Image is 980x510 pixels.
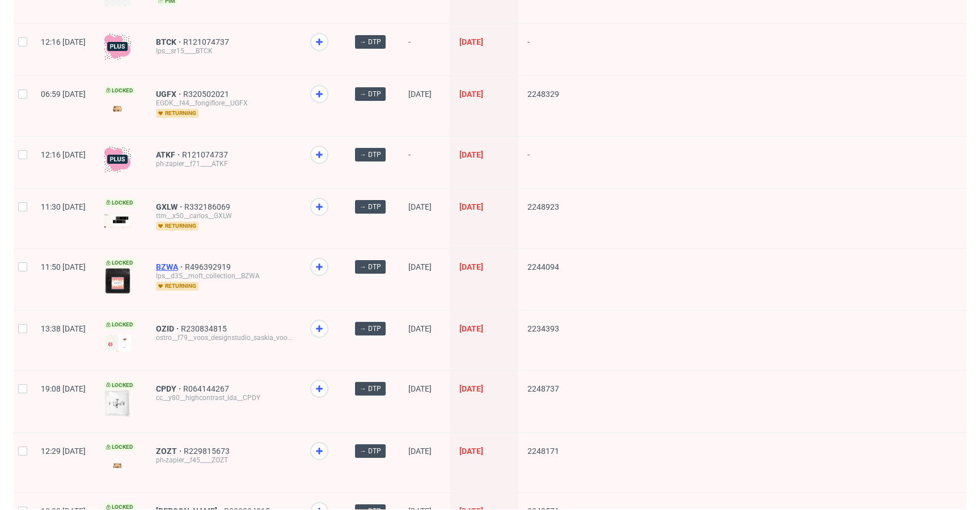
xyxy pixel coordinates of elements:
[459,202,483,211] span: [DATE]
[104,33,131,60] img: plus-icon.676465ae8f3a83198b3f.png
[182,150,230,159] a: R121074737
[360,37,381,47] span: → DTP
[156,37,183,46] a: BTCK
[156,271,292,280] div: lps__d35__moft_collection__BZWA
[360,324,381,334] span: → DTP
[459,150,483,159] span: [DATE]
[104,146,131,173] img: plus-icon.676465ae8f3a83198b3f.png
[104,267,131,295] img: version_two_editor_design
[41,37,86,46] span: 12:16 [DATE]
[41,262,86,271] span: 11:50 [DATE]
[41,384,86,393] span: 19:08 [DATE]
[181,324,229,333] a: R230834815
[41,90,86,99] span: 06:59 [DATE]
[527,90,559,99] span: 2248329
[183,37,231,46] a: R121074737
[459,37,483,46] span: [DATE]
[104,198,136,207] span: Locked
[156,150,182,159] a: ATKF
[104,320,136,329] span: Locked
[360,202,381,212] span: → DTP
[104,258,136,267] span: Locked
[156,456,292,465] div: ph-zapier__f45____ZOZT
[459,447,483,456] span: [DATE]
[183,90,231,99] a: R320502021
[527,150,559,175] span: -
[527,202,559,211] span: 2248923
[360,89,381,99] span: → DTP
[408,37,441,62] span: -
[185,262,233,271] a: R496392919
[408,90,432,99] span: [DATE]
[156,282,198,291] span: returning
[527,37,559,62] span: -
[527,262,559,271] span: 2244094
[459,324,483,333] span: [DATE]
[41,447,86,456] span: 12:29 [DATE]
[104,390,131,417] img: version_two_editor_design
[408,324,432,333] span: [DATE]
[156,222,198,231] span: returning
[184,447,232,456] a: R229815673
[360,150,381,160] span: → DTP
[104,213,131,228] img: version_two_editor_design.png
[527,384,559,393] span: 2248737
[41,150,86,159] span: 12:16 [DATE]
[527,447,559,456] span: 2248171
[156,333,292,342] div: ostro__f79__voos_designstudio_saskia_voos__OZID
[156,324,181,333] a: OZID
[41,202,86,211] span: 11:30 [DATE]
[104,101,131,116] img: version_two_editor_design
[104,458,131,473] img: version_two_editor_design
[360,262,381,272] span: → DTP
[156,211,292,220] div: ttm__x50__carlos__GXLW
[156,262,185,271] a: BZWA
[459,262,483,271] span: [DATE]
[408,447,432,456] span: [DATE]
[104,381,136,390] span: Locked
[408,202,432,211] span: [DATE]
[183,384,231,393] a: R064144267
[184,202,233,211] a: R332186069
[408,384,432,393] span: [DATE]
[360,446,381,456] span: → DTP
[459,90,483,99] span: [DATE]
[156,109,198,118] span: returning
[104,443,136,452] span: Locked
[408,262,432,271] span: [DATE]
[104,335,131,351] img: version_two_editor_design.png
[459,384,483,393] span: [DATE]
[360,384,381,394] span: → DTP
[408,150,441,175] span: -
[527,324,559,333] span: 2234393
[156,202,184,211] a: GXLW
[156,90,183,99] a: UGFX
[41,324,86,333] span: 13:38 [DATE]
[156,46,292,56] div: lps__sr15____BTCK
[156,159,292,168] div: ph-zapier__f71____ATKF
[156,99,292,108] div: EGDK__f44__fongiflore__UGFX
[156,447,184,456] a: ZOZT
[156,393,292,402] div: cc__y80__highcontrast_lda__CPDY
[156,384,183,393] a: CPDY
[104,86,136,95] span: Locked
